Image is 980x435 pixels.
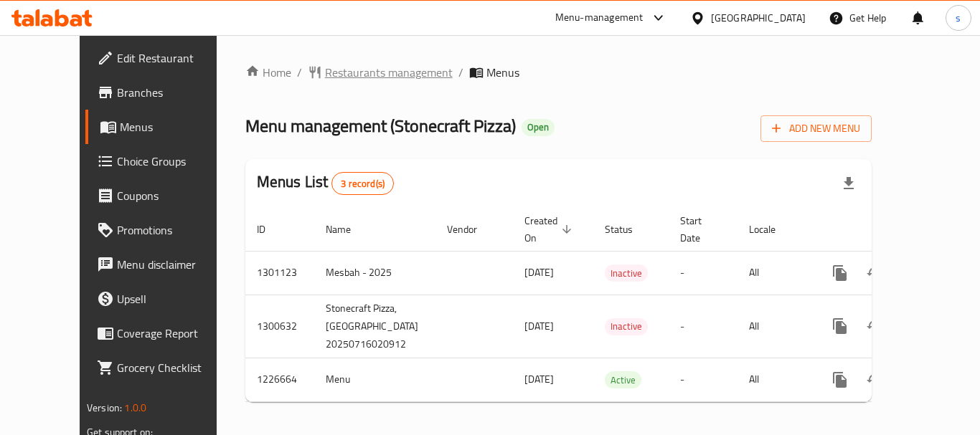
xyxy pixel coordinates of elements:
span: Inactive [605,265,648,282]
th: Actions [811,208,972,252]
span: Name [326,221,369,238]
td: 1226664 [245,358,314,401]
a: Promotions [85,213,243,247]
span: Restaurants management [325,64,453,81]
span: Upsell [117,290,232,307]
span: Inactive [605,318,648,335]
td: All [738,251,811,295]
span: [DATE] [524,263,554,282]
span: Active [605,372,641,388]
span: Choice Groups [117,153,232,170]
span: Open [522,121,555,133]
span: Status [605,221,651,238]
button: Change Status [857,363,892,397]
nav: breadcrumb [245,64,872,81]
span: Menus [486,64,519,81]
td: Menu [314,358,435,401]
div: Menu-management [555,9,644,27]
span: s [956,10,961,26]
div: Inactive [605,264,648,282]
div: Export file [831,166,866,201]
span: Created On [524,212,576,247]
span: 3 record(s) [332,177,393,191]
h2: Menus List [257,171,394,195]
a: Choice Groups [85,144,243,178]
span: Locale [749,221,794,238]
button: more [823,256,857,290]
span: [DATE] [524,317,554,335]
a: Upsell [85,282,243,316]
td: Stonecraft Pizza, [GEOGRAPHIC_DATA] 20250716020912 [314,295,435,358]
td: All [738,358,811,401]
span: Edit Restaurant [117,49,232,67]
span: Menu management ( Stonecraft Pizza ) [245,110,516,142]
a: Edit Restaurant [85,41,243,75]
button: Change Status [857,256,892,290]
div: Total records count [331,172,394,195]
span: Promotions [117,221,232,239]
td: - [669,295,738,358]
li: / [297,64,302,81]
span: Add New Menu [772,120,860,138]
button: Change Status [857,309,892,343]
td: All [738,295,811,358]
span: 1.0.0 [124,398,146,417]
span: Coverage Report [117,325,232,342]
td: 1301123 [245,251,314,295]
a: Home [245,64,291,81]
a: Menu disclaimer [85,247,243,282]
td: - [669,358,738,401]
span: [DATE] [524,370,554,388]
span: Version: [87,398,122,417]
li: / [458,64,463,81]
span: Start Date [680,212,720,247]
span: Branches [117,84,232,101]
a: Coupons [85,178,243,213]
td: 1300632 [245,295,314,358]
span: Grocery Checklist [117,359,232,376]
a: Branches [85,75,243,110]
span: Menus [120,118,232,135]
table: enhanced table [245,208,972,402]
a: Grocery Checklist [85,350,243,385]
a: Coverage Report [85,316,243,350]
div: Inactive [605,318,648,335]
span: ID [257,221,284,238]
button: more [823,309,857,343]
span: Menu disclaimer [117,256,232,273]
span: Vendor [447,221,496,238]
div: [GEOGRAPHIC_DATA] [711,10,806,26]
a: Restaurants management [308,64,453,81]
div: Open [522,119,555,136]
td: - [669,251,738,295]
span: Coupons [117,187,232,204]
button: more [823,363,857,397]
a: Menus [85,110,243,144]
td: Mesbah - 2025 [314,251,435,295]
button: Add New Menu [760,115,872,142]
